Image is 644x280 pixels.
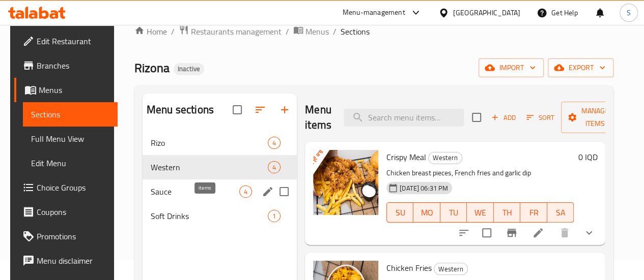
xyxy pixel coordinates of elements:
button: Add [487,110,520,126]
a: Coupons [14,200,118,224]
button: Branch-specific-item [499,221,524,245]
a: Menu disclaimer [14,248,118,273]
a: Full Menu View [23,127,118,151]
div: [GEOGRAPHIC_DATA] [453,7,520,18]
span: Rizona [134,56,170,79]
svg: Show Choices [583,227,595,239]
div: Western [428,152,462,164]
button: Manage items [561,102,629,133]
div: items [268,161,281,173]
li: / [171,25,175,38]
a: Choice Groups [14,175,118,200]
a: Sections [23,102,118,127]
span: Sort [526,112,554,123]
span: Crispy Meal [386,149,426,165]
a: Branches [14,53,118,78]
button: TU [440,202,467,223]
div: Rizo4 [143,131,297,155]
span: Soft Drinks [151,210,268,222]
span: Western [429,152,462,164]
span: [DATE] 06:31 PM [396,183,452,193]
button: WE [467,202,493,223]
h2: Menu sections [147,102,214,117]
span: TU [444,205,463,220]
button: Add section [272,98,297,122]
button: SA [547,202,574,223]
span: Coupons [37,206,109,218]
button: show more [577,221,601,245]
p: Chicken breast pieces, French fries and garlic dip [386,167,574,179]
div: Menu-management [343,7,405,19]
span: Menus [305,25,329,38]
a: Promotions [14,224,118,248]
span: SU [391,205,409,220]
h2: Menu items [305,102,331,133]
div: Sauce4edit [143,179,297,204]
span: Promotions [37,230,109,242]
span: SA [551,205,570,220]
a: Edit Menu [23,151,118,175]
div: Soft Drinks1 [143,204,297,228]
span: Chicken Fries [386,260,432,275]
img: Crispy Meal [313,150,378,215]
button: Sort [524,110,557,126]
div: Western4 [143,155,297,179]
span: import [487,61,536,74]
span: export [556,61,605,74]
span: Sauce [151,185,239,198]
a: Restaurants management [179,25,282,38]
span: FR [524,205,543,220]
span: Rizo [151,137,268,149]
span: Sections [341,25,370,38]
span: Full Menu View [31,133,109,145]
span: Inactive [174,65,204,73]
span: Menus [39,84,109,96]
button: FR [520,202,547,223]
a: Menus [293,25,329,38]
span: Select all sections [227,99,248,120]
input: search [344,109,464,127]
span: 4 [268,138,280,148]
a: Edit menu item [532,227,544,239]
a: Edit Restaurant [14,29,118,53]
div: Inactive [174,63,204,75]
span: MO [417,205,436,220]
span: S [627,7,631,18]
button: sort-choices [452,221,476,245]
button: delete [552,221,577,245]
button: TH [494,202,520,223]
span: Branches [37,59,109,72]
span: 1 [268,211,280,221]
span: Add item [487,110,520,126]
button: import [479,58,544,77]
span: Western [151,161,268,173]
button: edit [260,184,275,199]
span: Edit Menu [31,157,109,169]
button: SU [386,202,413,223]
span: Manage items [569,105,621,130]
span: Sort items [520,110,561,126]
h6: 0 IQD [578,150,597,164]
div: Western [434,263,468,275]
span: 4 [240,187,251,197]
nav: breadcrumb [134,25,613,38]
span: Select to update [476,222,497,243]
div: items [268,210,281,222]
span: Restaurants management [191,25,282,38]
span: Edit Restaurant [37,35,109,47]
a: Menus [14,78,118,102]
span: Choice Groups [37,181,109,194]
span: 4 [268,163,280,172]
span: Sort sections [248,98,272,122]
span: TH [498,205,516,220]
a: Home [134,25,167,38]
button: export [548,58,613,77]
div: items [268,137,281,149]
span: Select section [466,107,487,128]
span: WE [471,205,489,220]
span: Add [490,112,517,123]
span: Sections [31,108,109,120]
